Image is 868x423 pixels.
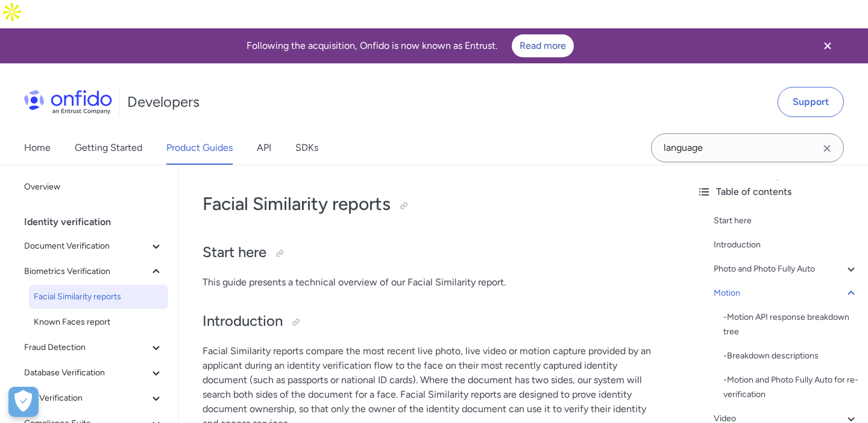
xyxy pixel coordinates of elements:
a: Known Faces report [29,310,168,334]
p: This guide presents a technical overview of our Facial Similarity report. [203,275,663,290]
a: Motion [714,286,858,301]
button: eID Verification [19,386,168,410]
button: Fraud Detection [19,336,168,360]
button: Biometrics Verification [19,259,168,284]
h1: Facial Similarity reports [203,192,663,216]
h1: Developers [127,92,200,112]
a: -Motion API response breakdown tree [723,310,858,339]
div: - Motion API response breakdown tree [723,310,858,339]
button: Document Verification [19,234,168,258]
a: Home [24,131,51,165]
button: Close banner [805,31,850,61]
a: Read more [512,34,574,57]
div: - Motion and Photo Fully Auto for re-verification [723,373,858,402]
a: Overview [19,175,168,199]
div: Table of contents [697,185,858,199]
div: Following the acquisition, Onfido is now known as Entrust. [14,34,805,57]
span: Facial Similarity reports [34,290,163,304]
span: Database Verification [24,366,149,380]
img: Onfido Logo [24,90,112,114]
a: Getting Started [75,131,142,165]
a: Support [778,87,844,117]
a: -Breakdown descriptions [723,349,858,363]
a: API [257,131,271,165]
a: Introduction [714,238,858,252]
a: Product Guides [166,131,233,165]
button: Database Verification [19,361,168,385]
a: -Motion and Photo Fully Auto for re-verification [723,373,858,402]
span: Document Verification [24,239,149,253]
a: SDKs [295,131,318,165]
a: Start here [714,214,858,228]
h2: Start here [203,243,663,263]
span: Overview [24,180,163,194]
svg: Close banner [820,39,835,53]
h2: Introduction [203,311,663,332]
span: eID Verification [24,391,149,406]
a: Facial Similarity reports [29,285,168,309]
span: Known Faces report [34,315,163,329]
svg: Clear search field button [820,141,834,156]
div: Cookie Preferences [8,387,39,417]
button: Open Preferences [8,387,39,417]
a: Photo and Photo Fully Auto [714,262,858,276]
div: - Breakdown descriptions [723,349,858,363]
span: Fraud Detection [24,340,149,355]
span: Biometrics Verification [24,264,149,279]
input: Onfido search input field [651,133,844,162]
div: Identity verification [24,210,173,234]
